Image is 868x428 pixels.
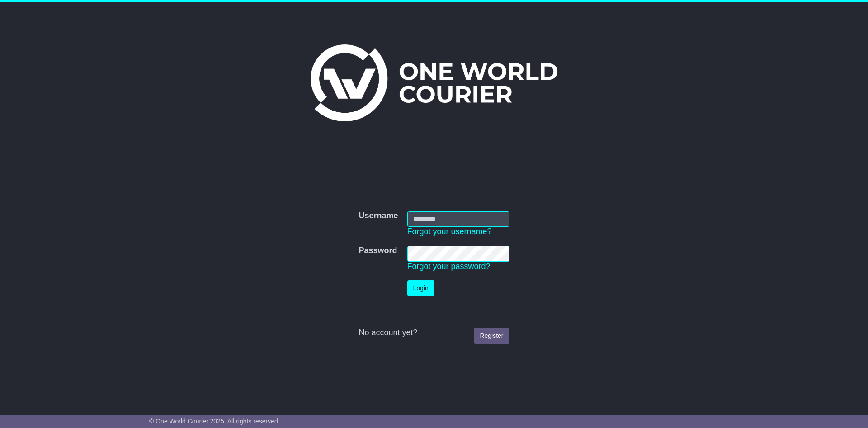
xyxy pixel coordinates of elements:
div: No account yet? [359,328,509,338]
span: © One World Courier 2025. All rights reserved. [149,418,280,425]
a: Forgot your password? [407,262,491,271]
a: Forgot your username? [407,227,492,236]
button: Login [407,280,434,296]
label: Username [359,211,398,221]
img: One World [311,44,557,121]
a: Register [474,328,509,344]
label: Password [359,246,397,256]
